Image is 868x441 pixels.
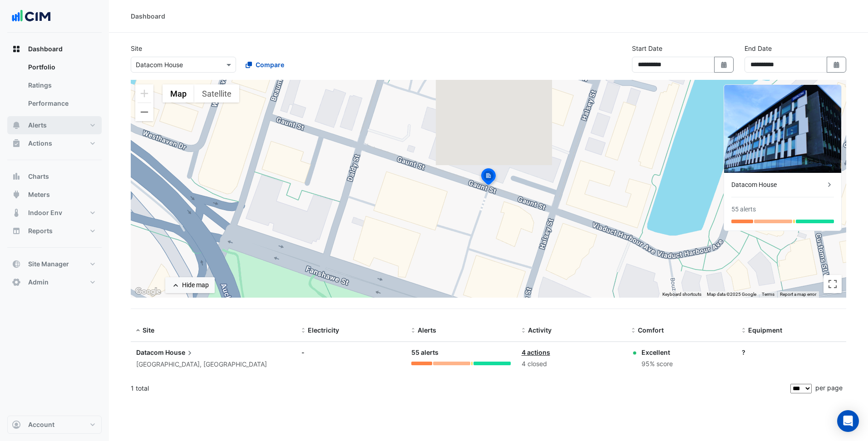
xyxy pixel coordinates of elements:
app-icon: Reports [12,226,21,235]
app-icon: Meters [12,190,21,199]
app-icon: Charts [12,172,21,181]
div: 55 alerts [731,205,756,214]
span: House [165,348,194,358]
span: Meters [28,190,50,199]
img: Company Logo [11,7,52,25]
a: Performance [21,94,102,113]
a: Report a map error [780,292,816,297]
button: Reports [7,222,102,240]
span: Reports [28,226,53,235]
button: Zoom out [135,103,153,121]
div: Datacom House [731,180,825,190]
div: Dashboard [7,58,102,116]
img: Google [133,286,163,298]
span: Account [28,420,54,429]
div: Open Intercom Messenger [837,410,859,432]
div: [GEOGRAPHIC_DATA], [GEOGRAPHIC_DATA] [136,359,291,370]
label: End Date [745,44,772,53]
fa-icon: Select Date [833,61,841,69]
button: Dashboard [7,40,102,58]
button: Toggle fullscreen view [824,275,842,293]
span: Actions [28,139,52,148]
span: Comfort [638,326,664,334]
fa-icon: Select Date [720,61,728,69]
app-icon: Admin [12,278,21,287]
a: Open this area in Google Maps (opens a new window) [133,286,163,298]
div: 55 alerts [411,348,510,358]
span: Site [143,326,154,334]
span: Map data ©2025 Google [707,292,756,297]
app-icon: Site Manager [12,260,21,269]
button: Indoor Env [7,204,102,222]
span: Alerts [418,326,436,334]
div: 1 total [131,377,789,400]
span: Activity [528,326,552,334]
button: Compare [240,57,290,73]
span: Admin [28,278,49,287]
app-icon: Indoor Env [12,208,21,217]
app-icon: Dashboard [12,44,21,54]
div: ? [742,348,841,357]
button: Show satellite imagery [194,84,239,103]
span: Datacom [136,348,164,356]
span: Alerts [28,121,47,130]
div: 4 closed [522,359,621,369]
a: Portfolio [21,58,102,76]
a: 4 actions [522,348,550,356]
label: Start Date [632,44,662,53]
button: Zoom in [135,84,153,103]
span: Dashboard [28,44,63,54]
button: Keyboard shortcuts [662,291,701,298]
app-icon: Actions [12,139,21,148]
span: per page [815,384,843,392]
label: Site [131,44,142,53]
span: Site Manager [28,260,69,269]
div: Hide map [182,280,209,290]
span: Charts [28,172,49,181]
a: Terms (opens in new tab) [762,292,774,297]
button: Charts [7,167,102,186]
img: site-pin-selected.svg [478,167,498,189]
span: Equipment [748,326,782,334]
button: Actions [7,134,102,152]
a: Ratings [21,76,102,94]
button: Alerts [7,116,102,134]
span: Indoor Env [28,208,62,217]
img: Datacom House [724,85,841,173]
button: Admin [7,273,102,291]
div: Excellent [641,348,673,357]
button: Hide map [165,277,215,293]
div: 95% score [641,359,673,369]
button: Site Manager [7,255,102,273]
button: Account [7,416,102,434]
div: - [301,348,400,357]
button: Meters [7,186,102,204]
div: Dashboard [131,11,165,21]
app-icon: Alerts [12,121,21,130]
span: Electricity [308,326,339,334]
span: Compare [256,60,284,69]
button: Show street map [163,84,194,103]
